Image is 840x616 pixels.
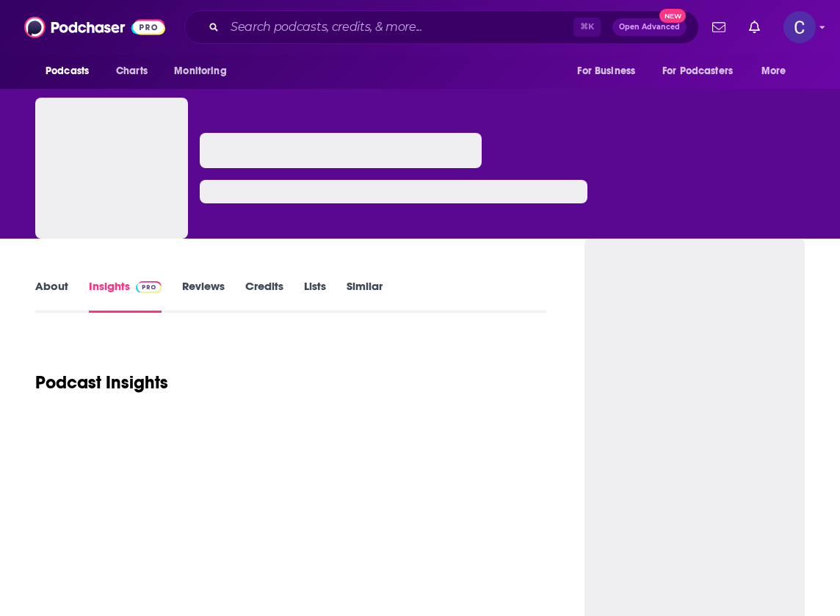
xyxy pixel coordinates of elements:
[743,15,766,40] a: Show notifications dropdown
[783,11,816,43] span: Logged in as publicityxxtina
[612,18,687,36] button: Open AdvancedNew
[106,57,156,85] a: Charts
[751,57,805,85] button: open menu
[659,9,686,23] span: New
[245,279,283,313] a: Credits
[35,372,168,394] h1: Podcast Insights
[225,15,573,39] input: Search podcasts, credits, & more...
[24,13,165,41] img: Podchaser - Follow, Share and Rate Podcasts
[706,15,731,40] a: Show notifications dropdown
[164,57,245,85] button: open menu
[46,61,89,81] span: Podcasts
[577,61,635,81] span: For Business
[662,61,733,81] span: For Podcasters
[35,279,68,313] a: About
[573,18,601,37] span: ⌘ K
[783,11,816,43] button: Show profile menu
[136,281,162,293] img: Podchaser Pro
[116,61,148,81] span: Charts
[347,279,383,313] a: Similar
[35,57,108,85] button: open menu
[304,279,326,313] a: Lists
[89,279,162,313] a: InsightsPodchaser Pro
[783,11,816,43] img: User Profile
[567,57,653,85] button: open menu
[182,279,225,313] a: Reviews
[619,23,680,31] span: Open Advanced
[174,61,226,81] span: Monitoring
[653,57,754,85] button: open menu
[761,61,786,81] span: More
[184,10,699,44] div: Search podcasts, credits, & more...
